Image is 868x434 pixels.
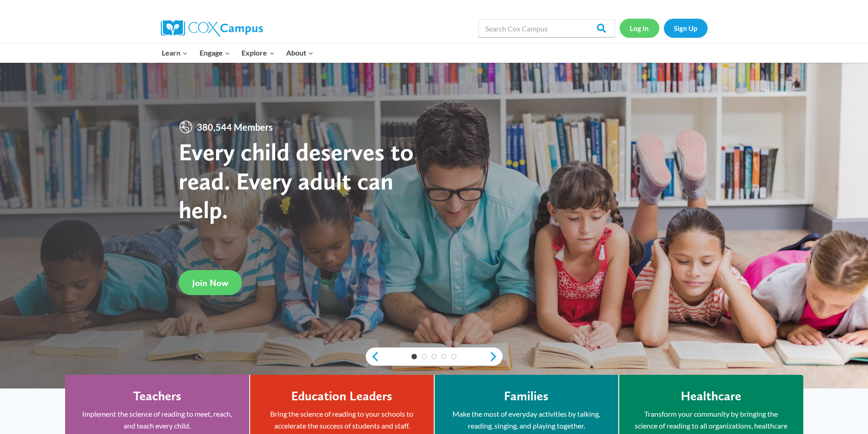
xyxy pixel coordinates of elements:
[681,388,741,404] h4: Healthcare
[264,408,420,431] p: Bring the science of reading to your schools to accelerate the success of students and staff.
[291,388,392,404] h4: Education Leaders
[441,354,447,359] a: 4
[133,388,181,404] h4: Teachers
[192,277,228,288] span: Join Now
[236,43,281,62] button: Child menu of Explore
[79,408,236,431] p: Implement the science of reading to meet, reach, and teach every child.
[451,354,457,359] a: 5
[421,354,427,359] a: 2
[366,351,380,362] a: previous
[620,19,708,37] nav: Secondary Navigation
[366,347,503,366] div: content slider buttons
[179,270,242,295] a: Join Now
[280,43,319,62] button: Child menu of About
[156,43,194,62] button: Child menu of Learn
[194,43,236,62] button: Child menu of Engage
[179,137,414,224] strong: Every child deserves to read. Every adult can help.
[431,354,437,359] a: 3
[620,19,659,37] a: Log In
[193,120,277,134] span: 380,544 Members
[504,388,549,404] h4: Families
[489,351,503,362] a: next
[156,43,319,62] nav: Primary Navigation
[411,354,417,359] a: 1
[478,19,615,37] input: Search Cox Campus
[664,19,708,37] a: Sign Up
[161,20,263,36] img: Cox Campus
[448,408,605,431] p: Make the most of everyday activities by talking, reading, singing, and playing together.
